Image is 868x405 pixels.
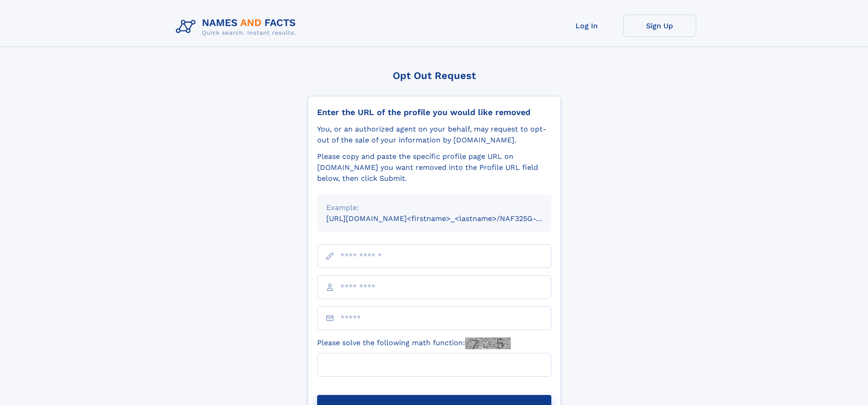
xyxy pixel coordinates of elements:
[308,70,561,81] div: Opt Out Request
[172,15,303,39] img: Logo Names and Facts
[317,107,551,117] div: Enter the URL of the profile you would like removed
[326,214,569,223] small: [URL][DOMAIN_NAME]<firstname>_<lastname>/NAF325G-xxxxxxxx
[317,337,511,349] label: Please solve the following math function:
[550,15,623,37] a: Log In
[317,151,551,184] div: Please copy and paste the specific profile page URL on [DOMAIN_NAME] you want removed into the Pr...
[326,202,542,213] div: Example:
[623,15,696,37] a: Sign Up
[317,124,551,146] div: You, or an authorized agent on your behalf, may request to opt-out of the sale of your informatio...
